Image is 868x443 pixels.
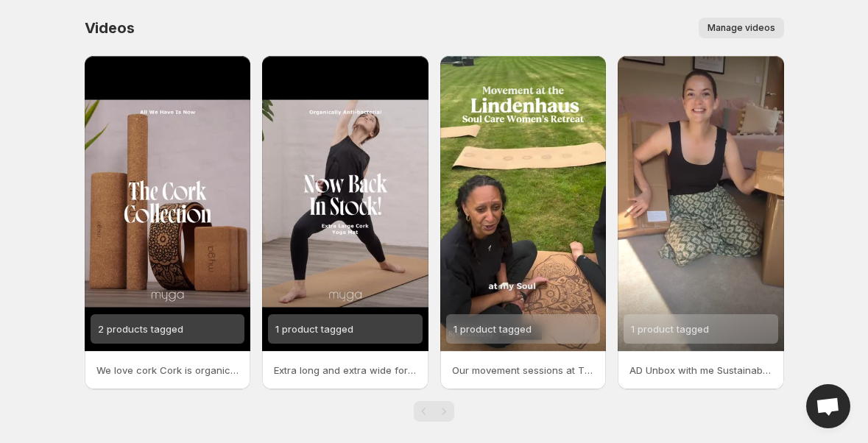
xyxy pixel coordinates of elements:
[414,401,454,422] nav: Pagination
[274,363,417,378] p: Extra long and extra wide for taller yogis and everyone who prefers more space on and off the yog...
[806,384,850,428] div: Open chat
[452,363,595,378] p: Our movement sessions at The lindenhausco Soul Care Womens Retreat were so beautifully led by cre...
[454,323,532,335] span: 1 product tagged
[96,363,239,378] p: We love cork Cork is organically anti-bacterial so it provides the perfect clean and healthy surf...
[275,323,353,335] span: 1 product tagged
[98,323,183,335] span: 2 products tagged
[629,363,772,378] p: AD Unbox with me Sustainable Yoga Wellbeing Goodies from mygayoga Ive been kindly gifted these be...
[631,323,709,335] span: 1 product tagged
[85,19,135,37] span: Videos
[708,22,775,34] span: Manage videos
[699,18,784,38] button: Manage videos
